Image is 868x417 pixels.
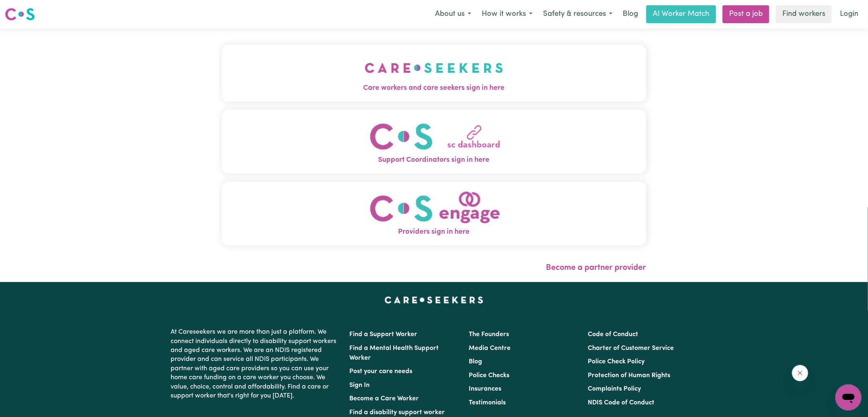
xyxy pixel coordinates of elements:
a: Charter of Customer Service [588,345,674,352]
button: How it works [476,6,538,23]
a: Post your care needs [350,368,413,375]
iframe: Close message [792,365,808,381]
span: Providers sign in here [222,227,646,237]
a: Police Checks [469,372,509,379]
a: Insurances [469,386,501,392]
button: Providers sign in here [222,182,646,245]
a: Become a partner provider [546,264,646,272]
a: Media Centre [469,345,511,352]
a: Find workers [776,5,832,23]
a: The Founders [469,331,509,338]
a: Sign In [350,382,370,389]
a: Blog [469,358,482,365]
a: Police Check Policy [588,358,645,365]
a: Find a disability support worker [350,409,445,416]
a: Protection of Human Rights [588,372,670,379]
a: Find a Mental Health Support Worker [350,345,439,361]
a: Careseekers home page [385,297,483,303]
a: AI Worker Match [646,5,716,23]
span: Support Coordinators sign in here [222,155,646,165]
iframe: Button to launch messaging window [836,384,862,410]
span: Care workers and care seekers sign in here [222,83,646,93]
a: Careseekers logo [5,5,35,24]
a: Code of Conduct [588,331,638,338]
a: Login [835,5,863,23]
button: Care workers and care seekers sign in here [222,45,646,102]
button: Safety & resources [538,6,618,23]
a: Testimonials [469,400,506,406]
a: Blog [618,5,643,23]
a: Find a Support Worker [350,331,418,338]
a: Become a Care Worker [350,395,419,402]
img: Careseekers logo [5,7,35,22]
button: About us [430,6,476,23]
a: Complaints Policy [588,386,641,392]
a: NDIS Code of Conduct [588,400,654,406]
span: Need any help? [5,6,49,12]
button: Support Coordinators sign in here [222,110,646,174]
p: At Careseekers we are more than just a platform. We connect individuals directly to disability su... [171,324,340,404]
a: Post a job [723,5,769,23]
